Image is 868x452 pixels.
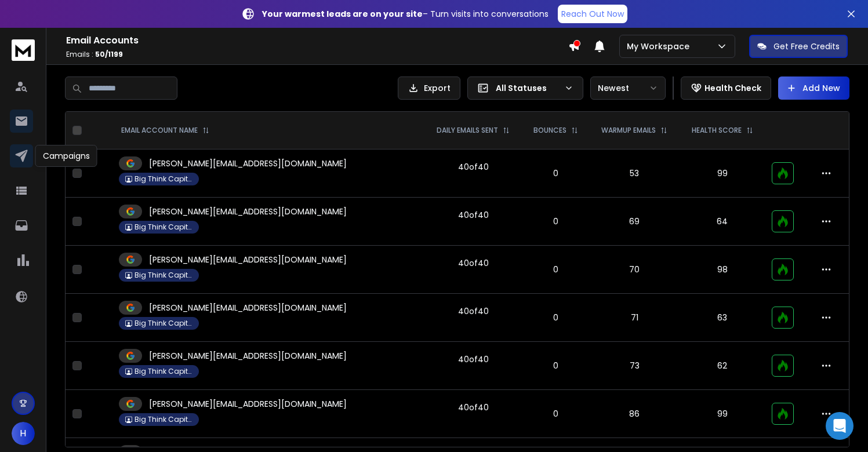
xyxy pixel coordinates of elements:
p: All Statuses [496,82,560,94]
p: Big Think Capital [135,367,193,376]
p: [PERSON_NAME][EMAIL_ADDRESS][DOMAIN_NAME] [149,254,347,265]
div: 40 of 40 [458,353,489,365]
p: DAILY EMAILS SENT [437,126,498,135]
td: 71 [590,294,680,342]
p: BOUNCES [533,126,566,135]
p: HEALTH SCORE [692,126,742,135]
p: [PERSON_NAME][EMAIL_ADDRESS][DOMAIN_NAME] [149,398,347,410]
p: Big Think Capital [135,319,193,328]
button: Get Free Credits [749,35,848,58]
td: 62 [680,342,765,390]
p: Big Think Capital [135,271,193,280]
p: 0 [529,408,582,420]
p: Big Think Capital [135,415,193,424]
a: Reach Out Now [558,5,627,23]
div: 40 of 40 [458,257,489,269]
p: [PERSON_NAME][EMAIL_ADDRESS][DOMAIN_NAME] [149,158,347,169]
p: Get Free Credits [773,41,840,52]
td: 64 [680,198,765,246]
div: Campaigns [35,145,97,167]
div: 40 of 40 [458,161,489,173]
p: My Workspace [627,41,694,52]
strong: Your warmest leads are on your site [262,8,423,20]
h1: Email Accounts [66,34,568,48]
td: 86 [590,390,680,438]
p: Health Check [704,82,761,94]
div: Open Intercom Messenger [826,412,854,440]
div: 40 of 40 [458,305,489,317]
button: Newest [590,76,666,100]
button: H [12,422,35,445]
p: Big Think Capital [135,174,193,184]
div: EMAIL ACCOUNT NAME [121,126,209,135]
td: 53 [590,150,680,198]
td: 73 [590,342,680,390]
p: 0 [529,167,582,179]
p: 0 [529,264,582,275]
p: 0 [529,360,582,371]
td: 99 [680,390,765,438]
td: 98 [680,246,765,294]
button: Health Check [681,76,771,100]
td: 70 [590,246,680,294]
p: – Turn visits into conversations [262,8,549,20]
img: logo [12,39,35,61]
p: Emails : [66,50,568,59]
td: 69 [590,198,680,246]
div: 40 of 40 [458,402,489,413]
p: [PERSON_NAME][EMAIL_ADDRESS][DOMAIN_NAME] [149,302,347,314]
p: [PERSON_NAME][EMAIL_ADDRESS][DOMAIN_NAME] [149,350,347,362]
p: [PERSON_NAME][EMAIL_ADDRESS][DOMAIN_NAME] [149,206,347,217]
button: Export [398,76,460,100]
p: 0 [529,312,582,323]
button: Add New [778,76,849,100]
p: Big Think Capital [135,223,193,232]
div: 40 of 40 [458,209,489,221]
span: 50 / 1199 [95,49,123,59]
p: Reach Out Now [561,8,624,20]
p: WARMUP EMAILS [601,126,656,135]
p: 0 [529,216,582,227]
td: 63 [680,294,765,342]
td: 99 [680,150,765,198]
